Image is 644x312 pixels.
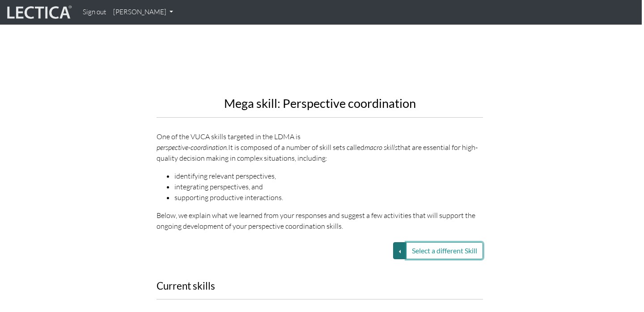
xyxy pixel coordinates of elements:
a: Sign out [79,4,110,21]
li: integrating perspectives, and [174,181,483,192]
div: It is composed of a number of skill sets called that are essential for high-quality decision maki... [157,142,483,163]
button: Select a different Skill [406,242,483,259]
h3: Current skills [157,281,483,292]
a: [PERSON_NAME] [110,4,177,21]
em: macro skills [364,143,398,152]
li: supporting productive interactions. [174,192,483,203]
em: perspective-coordination. [157,143,228,152]
p: Below, we explain what we learned from your responses and suggest a few activities that will supp... [157,210,483,231]
img: lecticalive [5,4,72,21]
h2: Mega skill: Perspective coordination [157,97,483,110]
p: One of the VUCA skills targeted in the LDMA is [157,131,483,163]
li: identifying relevant perspectives, [174,171,483,181]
